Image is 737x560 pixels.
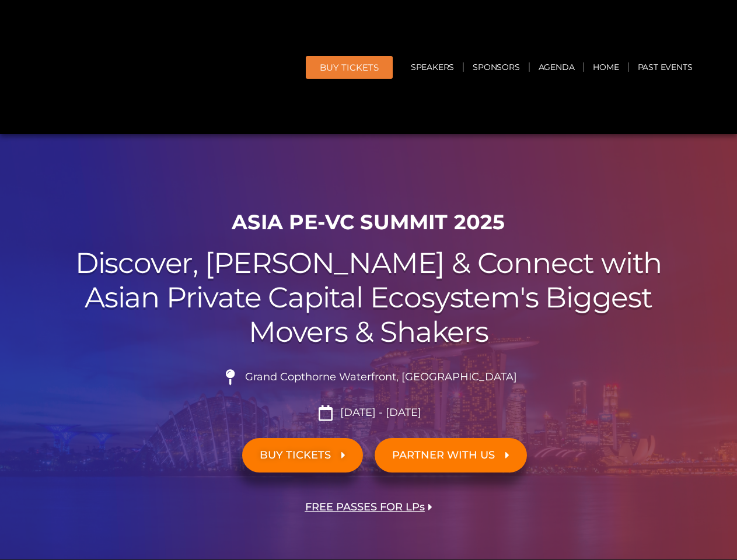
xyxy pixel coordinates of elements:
[242,438,363,473] a: BUY TICKETS
[288,490,450,524] a: FREE PASSES FOR LPs
[305,502,425,513] span: FREE PASSES FOR LPs
[320,63,379,72] span: BUY Tickets
[260,450,331,461] span: BUY TICKETS
[392,450,495,461] span: PARTNER WITH US
[402,54,463,80] a: Speakers
[242,371,517,384] span: Grand Copthorne Waterfront, [GEOGRAPHIC_DATA]​
[42,210,696,235] h1: ASIA PE-VC Summit 2025
[464,54,528,80] a: Sponsors
[42,246,696,349] h2: Discover, [PERSON_NAME] & Connect with Asian Private Capital Ecosystem's Biggest Movers & Shakers
[629,54,701,80] a: Past Events
[375,438,527,473] a: PARTNER WITH US
[584,54,627,80] a: Home
[337,407,421,419] span: [DATE] - [DATE]
[530,54,584,80] a: Agenda
[306,56,393,79] a: BUY Tickets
